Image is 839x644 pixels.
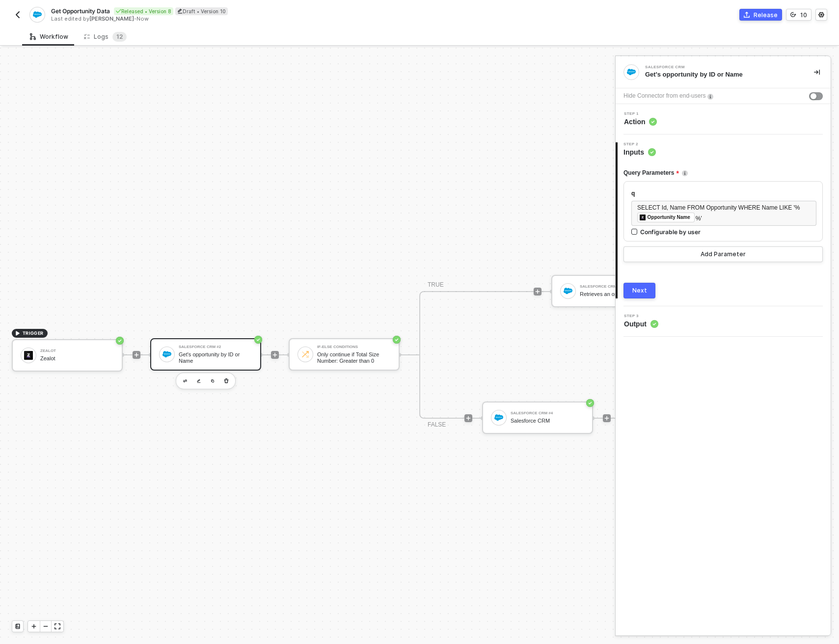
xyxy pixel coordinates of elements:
[116,33,119,40] span: 1
[272,352,278,358] span: icon-play
[494,413,503,422] img: icon
[744,12,750,18] span: icon-commerce
[89,15,134,22] span: [PERSON_NAME]
[177,8,183,14] span: icon-edit
[818,12,824,18] span: icon-settings
[696,215,702,222] span: %'
[31,623,37,629] span: icon-play
[175,7,228,15] div: Draft • Version 10
[511,411,584,415] div: Salesforce CRM #4
[632,287,647,295] div: Next
[207,375,218,387] button: copy-block
[623,167,679,179] span: Query Parameters
[623,147,656,157] span: Inputs
[682,170,688,176] img: icon-info
[179,351,252,364] div: Get's opportunity by ID or Name
[790,12,796,18] span: icon-versioning
[624,112,657,116] span: Step 1
[12,9,24,21] button: back
[623,246,823,262] button: Add Parameter
[707,94,713,100] img: icon-info
[211,379,215,383] img: copy-block
[580,285,653,289] div: Salesforce CRM
[193,375,205,387] button: edit-cred
[637,204,800,211] span: SELECT Id, Name FROM Opportunity WHERE Name LIKE '%
[24,351,33,360] img: icon
[786,9,812,21] button: 10
[631,189,816,198] div: q
[616,314,831,329] div: Step 3Output
[317,351,391,364] div: Only continue if Total Size Number: Greater than 0
[624,117,657,127] span: Action
[586,399,594,407] span: icon-success-page
[393,336,401,344] span: icon-success-page
[179,345,252,349] div: Salesforce CRM #2
[134,352,139,358] span: icon-play
[51,15,419,23] div: Last edited by - Now
[754,11,778,19] div: Release
[800,11,807,19] div: 10
[465,415,471,421] span: icon-play
[624,314,658,318] span: Step 3
[616,142,831,298] div: Step 2Inputs Query Parametersicon-infoqSELECT Id, Name FROM Opportunity WHERE Name LIKE '%fieldIc...
[564,287,572,295] img: icon
[511,418,584,424] div: Salesforce CRM
[116,337,124,345] span: icon-success-page
[428,420,446,429] div: FALSE
[183,379,187,383] img: edit-cred
[14,11,22,19] img: back
[604,415,610,421] span: icon-play
[301,350,310,359] img: icon
[428,280,444,290] div: TRUE
[535,289,541,295] span: icon-play
[33,10,41,19] img: integration-icon
[119,33,123,40] span: 2
[701,250,746,258] div: Add Parameter
[739,9,782,21] button: Release
[645,70,798,79] div: Get's opportunity by ID or Name
[640,215,646,220] img: fieldIcon
[162,350,171,359] img: icon
[114,7,173,15] div: Released • Version 8
[254,336,262,344] span: icon-success-page
[43,623,49,629] span: icon-minus
[112,32,127,42] sup: 12
[23,329,44,337] span: TRIGGER
[580,291,653,297] div: Retrieves an opportunity
[54,623,60,629] span: icon-expand
[40,355,114,362] div: Zealot
[84,32,127,42] div: Logs
[623,91,705,101] div: Hide Connector from end-users
[640,228,701,236] div: Configurable by user
[40,349,114,353] div: Zealot
[624,319,658,329] span: Output
[627,68,636,77] img: integration-icon
[197,379,201,383] img: edit-cred
[30,33,68,41] div: Workflow
[15,330,21,336] span: icon-play
[645,65,792,69] div: Salesforce CRM
[51,7,110,15] span: Get Opportunity Data
[623,142,656,146] span: Step 2
[814,69,820,75] span: icon-collapse-right
[616,112,831,127] div: Step 1Action
[648,213,690,222] div: Opportunity Name
[317,345,391,349] div: If-Else Conditions
[623,283,655,298] button: Next
[179,375,191,387] button: edit-cred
